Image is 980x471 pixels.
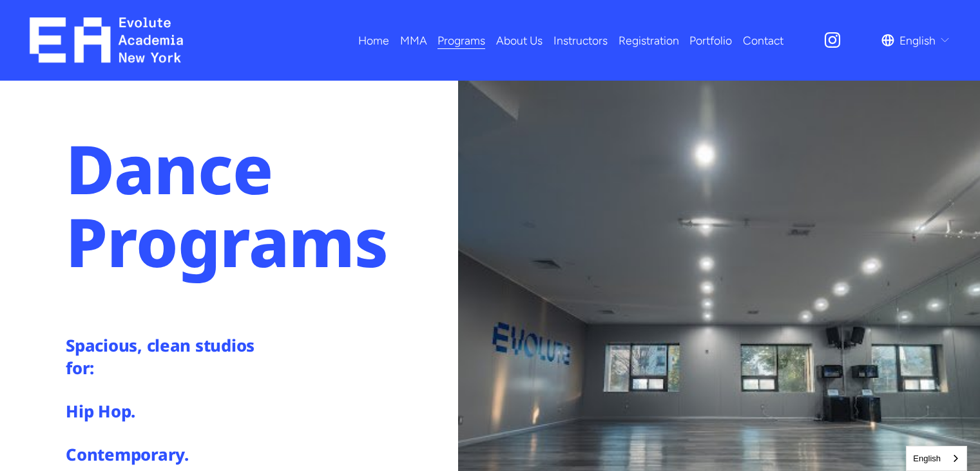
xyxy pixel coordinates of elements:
[30,17,184,63] img: EA
[899,30,936,51] span: English
[66,334,273,379] h4: Spacious, clean studios for:
[66,400,273,423] h4: Hip Hop.
[881,29,951,52] div: language picker
[400,30,427,51] span: MMA
[437,29,485,52] a: folder dropdown
[906,446,967,471] aside: Language selected: English
[400,29,427,52] a: folder dropdown
[358,29,389,52] a: Home
[496,29,543,52] a: About Us
[907,446,966,470] a: English
[689,29,732,52] a: Portfolio
[743,29,783,52] a: Contact
[66,132,451,278] h1: Dance Programs
[437,30,485,51] span: Programs
[823,30,842,50] a: Instagram
[66,443,273,466] h4: Contemporary.
[553,29,608,52] a: Instructors
[619,29,679,52] a: Registration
